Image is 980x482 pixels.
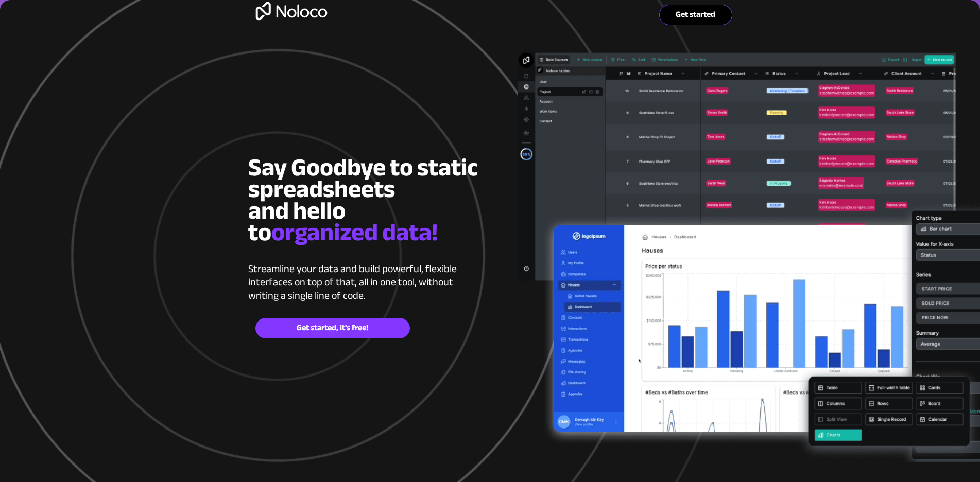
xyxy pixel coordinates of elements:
[660,10,732,20] span: Get started
[256,323,409,333] span: Get started, it's free!
[248,145,478,256] span: Say Goodbye to static spreadsheets and hello to
[271,209,438,256] span: organized data!
[248,259,457,305] span: Streamline your data and build powerful, flexible interfaces on top of that, all in one tool, wit...
[255,318,410,338] a: Get started, it's free!
[659,5,732,25] a: Get started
